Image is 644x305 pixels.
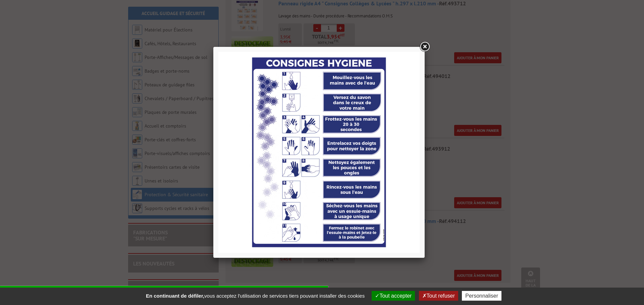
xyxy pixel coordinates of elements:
button: Personnaliser (fenêtre modale) [462,291,501,301]
button: Tout accepter [372,291,415,301]
span: vous acceptez l'utilisation de services tiers pouvant installer des cookies [143,293,368,299]
a: Close [419,41,431,53]
button: Tout refuser [419,291,458,301]
strong: En continuant de défiler, [146,293,204,299]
